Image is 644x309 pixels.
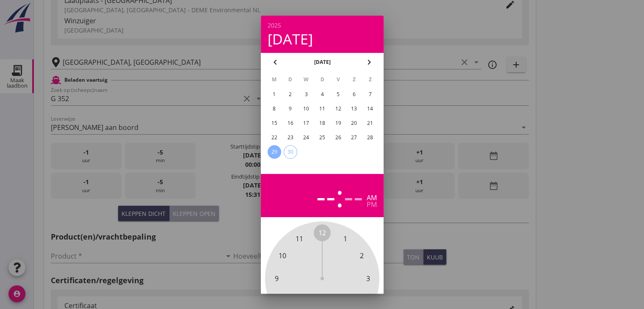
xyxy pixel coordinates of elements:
[267,72,282,87] th: M
[347,116,361,130] button: 20
[315,88,329,101] button: 4
[318,228,326,238] span: 12
[347,88,361,101] button: 6
[336,181,344,210] span: :
[366,273,370,284] span: 3
[299,102,313,116] button: 10
[360,251,364,261] span: 2
[283,131,297,144] button: 23
[316,181,336,210] div: --
[364,57,374,67] i: chevron_right
[330,72,345,87] th: V
[362,72,378,87] th: Z
[315,131,329,144] button: 25
[315,72,330,87] th: D
[331,88,345,101] button: 5
[347,131,361,144] button: 27
[283,102,297,116] button: 9
[270,57,280,67] i: chevron_left
[367,194,377,201] div: am
[279,251,286,261] span: 10
[274,273,278,284] span: 9
[284,146,296,158] div: 30
[283,116,297,130] button: 16
[363,131,377,144] button: 28
[363,116,377,130] button: 21
[267,131,281,144] button: 22
[331,131,345,144] button: 26
[311,56,333,69] button: [DATE]
[363,102,377,116] button: 14
[283,88,297,101] button: 2
[267,88,281,101] button: 1
[331,102,345,116] button: 12
[267,116,281,130] button: 15
[299,131,313,144] button: 24
[299,116,313,130] button: 17
[268,22,377,28] div: 2025
[343,234,347,244] span: 1
[315,116,329,130] button: 18
[268,32,377,46] div: [DATE]
[315,102,329,116] button: 11
[346,72,362,87] th: Z
[296,234,303,244] span: 11
[363,88,377,101] button: 7
[367,201,377,208] div: pm
[344,181,363,210] div: --
[299,72,314,87] th: W
[347,102,361,116] button: 13
[283,145,297,159] button: 30
[267,102,281,116] button: 8
[267,145,281,159] button: 29
[282,72,298,87] th: D
[299,88,313,101] button: 3
[331,116,345,130] button: 19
